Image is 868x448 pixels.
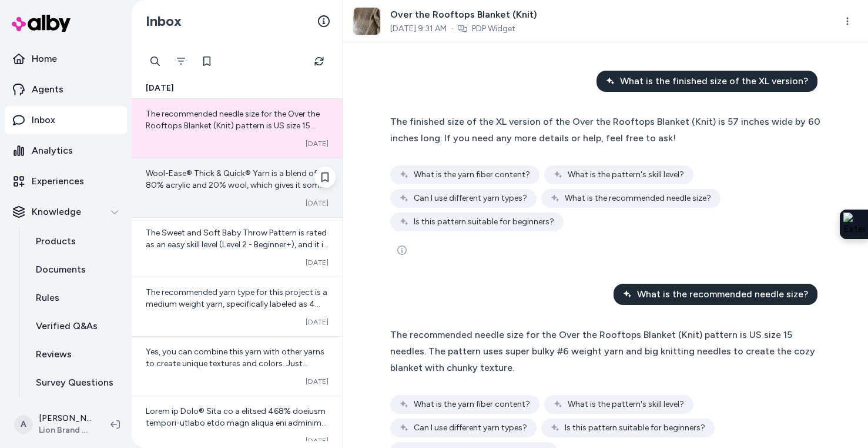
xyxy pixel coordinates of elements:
[24,284,127,312] a: Rules
[32,82,63,97] p: Agents
[36,347,72,361] p: Reviews
[146,12,182,30] h2: Inbox
[36,234,76,248] p: Products
[132,277,343,336] a: The recommended yarn type for this project is a medium weight yarn, specifically labeled as 4 Med...
[414,169,530,181] span: What is the yarn fiber content?
[414,193,527,204] span: Can I use different yarn types?
[132,217,343,277] a: The Sweet and Soft Baby Throw Pattern is rated as an easy skill level (Level 2 - Beginner+), and ...
[472,23,515,35] a: PDP Widget
[5,198,127,226] button: Knowledge
[39,413,92,424] p: [PERSON_NAME]
[565,193,711,204] span: What is the recommended needle size?
[36,291,59,305] p: Rules
[5,45,127,73] a: Home
[39,424,92,436] span: Lion Brand Yarn
[637,287,808,301] span: What is the recommended needle size?
[32,144,73,158] p: Analytics
[390,23,447,35] span: [DATE] 9:31 AM
[32,113,55,127] p: Inbox
[36,376,113,390] p: Survey Questions
[390,329,815,373] span: The recommended needle size for the Over the Rooftops Blanket (Knit) pattern is US size 15 needle...
[7,406,101,443] button: A[PERSON_NAME]Lion Brand Yarn
[132,336,343,396] a: Yes, you can combine this yarn with other yarns to create unique textures and colors. Just ensure...
[414,399,530,410] span: What is the yarn fiber content?
[169,49,193,73] button: Filter
[843,213,864,236] img: Extension Icon
[353,8,380,35] img: mGDAm3xoD7.png
[24,255,127,284] a: Documents
[24,227,127,255] a: Products
[146,228,329,426] span: The Sweet and Soft Baby Throw Pattern is rated as an easy skill level (Level 2 - Beginner+), and ...
[306,436,329,446] span: [DATE]
[5,106,127,134] a: Inbox
[5,167,127,195] a: Experiences
[24,312,127,340] a: Verified Q&As
[565,422,705,434] span: Is this pattern suitable for beginners?
[5,137,127,165] a: Analytics
[306,258,329,267] span: [DATE]
[5,75,127,104] a: Agents
[146,287,327,321] span: The recommended yarn type for this project is a medium weight yarn, specifically labeled as 4 Med...
[451,23,453,35] span: ·
[568,399,684,410] span: What is the pattern's skill level?
[620,74,808,88] span: What is the finished size of the XL version?
[306,139,329,148] span: [DATE]
[306,317,329,327] span: [DATE]
[307,49,331,73] button: Refresh
[24,340,127,369] a: Reviews
[36,263,86,277] p: Documents
[390,238,414,262] button: See more
[568,169,684,181] span: What is the pattern's skill level?
[32,52,57,66] p: Home
[12,15,71,32] img: alby Logo
[146,168,329,320] span: Wool-Ease® Thick & Quick® Yarn is a blend of 80% acrylic and 20% wool, which gives it some natura...
[390,8,537,22] span: Over the Rooftops Blanket (Knit)
[306,377,329,386] span: [DATE]
[36,319,98,333] p: Verified Q&As
[32,174,84,188] p: Experiences
[414,422,527,434] span: Can I use different yarn types?
[24,369,127,397] a: Survey Questions
[146,347,324,392] span: Yes, you can combine this yarn with other yarns to create unique textures and colors. Just ensure...
[32,205,81,219] p: Knowledge
[132,158,343,217] a: Wool-Ease® Thick & Quick® Yarn is a blend of 80% acrylic and 20% wool, which gives it some natura...
[146,109,325,166] span: The recommended needle size for the Over the Rooftops Blanket (Knit) pattern is US size 15 needle...
[390,116,820,144] span: The finished size of the XL version of the Over the Rooftops Blanket (Knit) is 57 inches wide by ...
[146,82,174,94] span: [DATE]
[132,99,343,158] a: The recommended needle size for the Over the Rooftops Blanket (Knit) pattern is US size 15 needle...
[414,216,554,228] span: Is this pattern suitable for beginners?
[14,415,33,434] span: A
[306,198,329,208] span: [DATE]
